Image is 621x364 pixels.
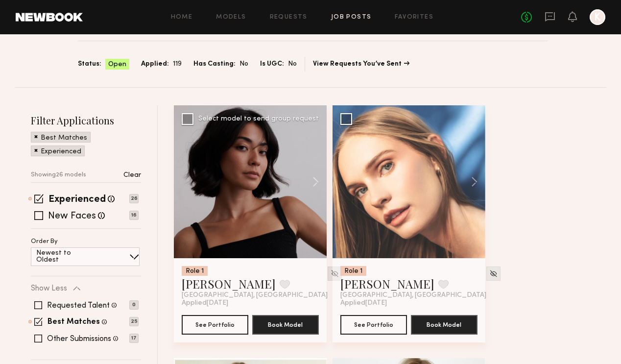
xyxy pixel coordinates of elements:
button: See Portfolio [182,315,248,335]
a: Job Posts [331,14,372,21]
p: Best Matches [41,135,87,142]
a: Favorites [395,14,433,21]
p: 16 [129,211,139,220]
span: 119 [173,59,182,70]
div: Applied [DATE] [340,299,478,307]
p: 26 [129,194,139,203]
a: [PERSON_NAME] [182,276,276,291]
div: Role 1 [182,266,208,276]
span: Applied: [141,59,169,70]
label: Experienced [48,195,106,205]
div: Select model to send group request [198,116,319,122]
div: Applied [DATE] [182,299,319,307]
label: Best Matches [48,318,100,326]
a: [PERSON_NAME] [340,276,434,291]
label: Other Submissions [47,335,111,343]
a: Requests [270,14,308,21]
img: Unhide Model [331,269,339,278]
button: Book Model [252,315,319,335]
p: 17 [129,334,139,343]
p: Clear [123,172,141,179]
label: New Faces [48,212,96,221]
p: Showing 26 models [31,172,86,178]
p: Order By [31,239,58,245]
span: Open [108,60,126,70]
span: No [239,59,248,70]
span: No [288,59,297,70]
h2: Filter Applications [31,114,141,127]
img: Unhide Model [489,269,498,278]
a: Home [171,14,193,21]
a: Book Model [252,320,319,328]
a: Models [216,14,246,21]
p: 0 [129,300,139,310]
span: [GEOGRAPHIC_DATA], [GEOGRAPHIC_DATA] [340,291,486,299]
div: Role 1 [340,266,366,276]
span: [GEOGRAPHIC_DATA], [GEOGRAPHIC_DATA] [182,291,328,299]
span: Is UGC: [260,59,284,70]
p: 25 [129,317,139,326]
button: See Portfolio [340,315,407,335]
a: K [590,9,605,25]
label: Requested Talent [47,302,110,310]
p: Show Less [31,285,67,292]
a: View Requests You’ve Sent [313,61,409,68]
a: Book Model [411,320,478,328]
span: Has Casting: [193,59,236,70]
p: Newest to Oldest [36,250,95,264]
span: Status: [78,59,101,70]
button: Book Model [411,315,478,335]
p: Experienced [41,148,81,155]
